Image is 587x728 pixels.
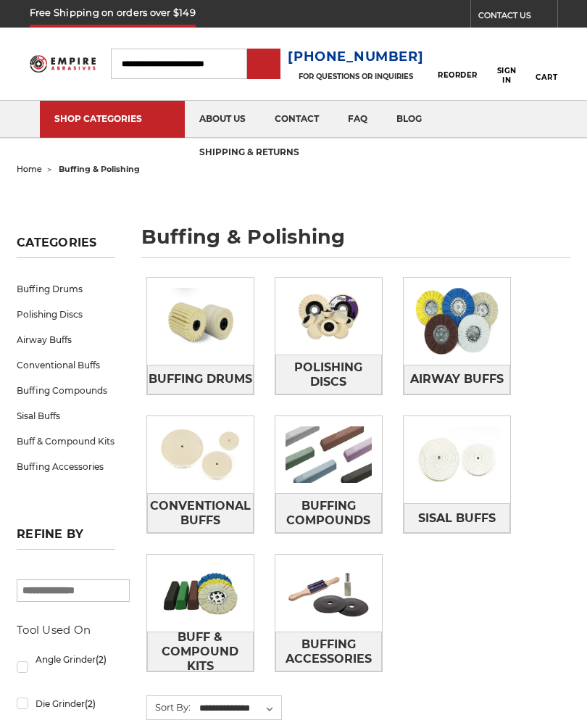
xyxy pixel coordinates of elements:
[17,378,115,403] a: Buffing Compounds
[17,621,115,639] h5: Tool Used On
[147,555,254,632] img: Buff & Compound Kits
[275,555,382,632] img: Buffing Accessories
[17,429,115,454] a: Buff & Compound Kits
[197,698,281,719] select: Sort By:
[276,494,381,533] span: Buffing Compounds
[17,352,115,378] a: Conventional Buffs
[260,101,333,138] a: contact
[17,276,115,302] a: Buffing Drums
[536,43,557,84] a: Cart
[54,113,170,124] div: SHOP CATEGORIES
[276,632,381,671] span: Buffing Accessories
[288,72,423,81] p: FOR QUESTIONS OR INQUIRIES
[147,365,254,394] a: Buffing Drums
[275,355,382,394] a: Polishing Discs
[149,367,252,392] span: Buffing Drums
[536,73,557,82] span: Cart
[147,416,254,493] img: Conventional Buffs
[17,647,115,687] a: Angle Grinder
[410,367,504,392] span: Airway Buffs
[17,302,115,327] a: Polishing Discs
[288,46,423,67] a: [PHONE_NUMBER]
[148,494,253,533] span: Conventional Buffs
[17,327,115,352] a: Airway Buffs
[404,503,510,533] a: Sisal Buffs
[497,66,517,85] span: Sign In
[17,691,115,716] a: Die Grinder
[276,355,381,394] span: Polishing Discs
[418,506,496,531] span: Sisal Buffs
[275,493,382,533] a: Buffing Compounds
[17,164,42,174] a: home
[147,278,254,365] img: Buffing Drums
[30,51,96,77] img: Empire Abrasives
[148,625,253,679] span: Buff & Compound Kits
[249,50,278,79] input: Submit
[404,416,510,503] img: Sisal Buffs
[141,227,570,258] h1: buffing & polishing
[275,278,382,355] img: Polishing Discs
[382,101,436,138] a: blog
[438,48,478,79] a: Reorder
[404,365,510,394] a: Airway Buffs
[404,278,510,365] img: Airway Buffs
[17,403,115,429] a: Sisal Buffs
[17,454,115,479] a: Buffing Accessories
[17,527,115,550] h5: Refine by
[275,416,382,493] img: Buffing Compounds
[59,164,140,174] span: buffing & polishing
[147,493,254,533] a: Conventional Buffs
[85,698,96,709] span: (2)
[438,70,478,80] span: Reorder
[275,632,382,671] a: Buffing Accessories
[147,632,254,671] a: Buff & Compound Kits
[147,696,191,718] label: Sort By:
[96,654,107,665] span: (2)
[333,101,382,138] a: faq
[17,236,115,258] h5: Categories
[185,101,260,138] a: about us
[185,135,314,172] a: shipping & returns
[478,7,557,28] a: CONTACT US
